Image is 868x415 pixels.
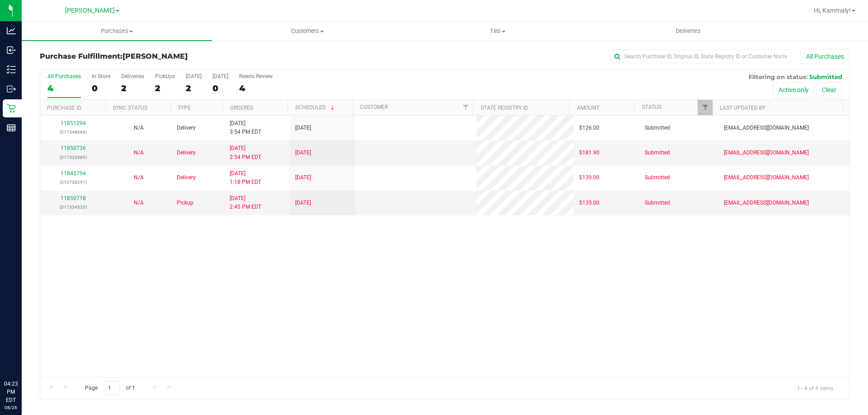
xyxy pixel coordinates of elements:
span: [PERSON_NAME] [65,7,115,14]
button: N/A [134,149,144,157]
inline-svg: Reports [7,123,16,132]
div: 4 [47,83,81,93]
div: 0 [212,83,228,93]
p: (310738291) [46,178,100,187]
a: Purchases [22,22,212,41]
span: 1 - 4 of 4 items [790,381,840,395]
a: 11850718 [61,195,86,201]
a: 11845794 [61,170,86,177]
span: Submitted [809,73,842,80]
div: 2 [121,83,144,93]
a: Status [642,104,661,110]
p: (317333985) [46,153,100,162]
span: Delivery [177,173,196,182]
span: $126.00 [579,124,599,132]
button: N/A [134,173,144,182]
span: [DATE] 2:54 PM EDT [230,144,261,161]
span: [DATE] [295,199,311,207]
a: 11850736 [61,145,86,151]
button: All Purchases [800,49,850,64]
span: Not Applicable [134,174,144,181]
a: Last Updated By [720,105,765,111]
div: PickUps [155,73,175,79]
div: 2 [155,83,175,93]
span: [EMAIL_ADDRESS][DOMAIN_NAME] [724,149,809,157]
span: [DATE] [295,124,311,132]
h3: Purchase Fulfillment: [40,52,310,61]
span: Purchases [22,27,212,35]
div: Needs Review [239,73,273,79]
button: Active only [773,82,815,98]
p: (317334333) [46,203,100,211]
a: Filter [458,100,473,115]
a: Type [178,105,191,111]
span: [EMAIL_ADDRESS][DOMAIN_NAME] [724,173,809,182]
p: 04:23 PM EDT [4,380,18,404]
div: Deliveries [121,73,144,79]
span: Delivery [177,149,196,157]
div: 4 [239,83,273,93]
inline-svg: Inventory [7,65,16,74]
a: 11851294 [61,120,86,126]
a: Customer [360,104,388,110]
div: 2 [186,83,202,93]
inline-svg: Inbound [7,46,16,55]
div: [DATE] [212,73,228,79]
a: Scheduled [295,104,336,111]
input: Search Purchase ID, Original ID, State Registry ID or Customer Name... [610,50,791,63]
a: Customers [212,22,402,41]
span: Submitted [645,149,670,157]
span: [EMAIL_ADDRESS][DOMAIN_NAME] [724,199,809,207]
span: [PERSON_NAME] [123,52,188,61]
a: Tills [402,22,593,41]
p: (317348689) [46,128,100,136]
div: 0 [92,83,110,93]
span: Not Applicable [134,149,144,156]
span: [EMAIL_ADDRESS][DOMAIN_NAME] [724,124,809,132]
span: Filtering on status: [749,73,807,80]
span: Hi, Kammaly! [814,7,851,14]
span: [DATE] [295,173,311,182]
span: Submitted [645,173,670,182]
inline-svg: Outbound [7,84,16,93]
span: Delivery [177,124,196,132]
inline-svg: Analytics [7,26,16,35]
a: Sync Status [113,105,147,111]
div: All Purchases [47,73,81,79]
span: [DATE] 1:18 PM EDT [230,169,261,187]
span: [DATE] 3:54 PM EDT [230,119,261,136]
a: Filter [698,100,712,115]
button: N/A [134,124,144,132]
span: Deliveries [664,27,713,35]
span: Not Applicable [134,125,144,131]
span: $139.00 [579,173,599,182]
a: Purchase ID [47,105,81,111]
span: $135.00 [579,199,599,207]
div: [DATE] [186,73,202,79]
iframe: Resource center [9,343,36,370]
a: Amount [577,105,599,111]
div: In Store [92,73,110,79]
span: Not Applicable [134,200,144,206]
span: Submitted [645,199,670,207]
inline-svg: Retail [7,104,16,113]
a: Ordered [230,105,254,111]
a: State Registry ID [481,105,528,111]
span: Submitted [645,124,670,132]
span: $181.90 [579,149,599,157]
span: [DATE] [295,149,311,157]
span: Tills [403,27,592,35]
p: 08/26 [4,404,18,411]
span: Customers [212,27,402,35]
button: N/A [134,199,144,207]
span: Page of 1 [77,381,142,395]
span: [DATE] 2:45 PM EDT [230,194,261,211]
span: Pickup [177,199,193,207]
input: 1 [104,381,120,395]
button: Clear [816,82,842,98]
a: Deliveries [593,22,783,41]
